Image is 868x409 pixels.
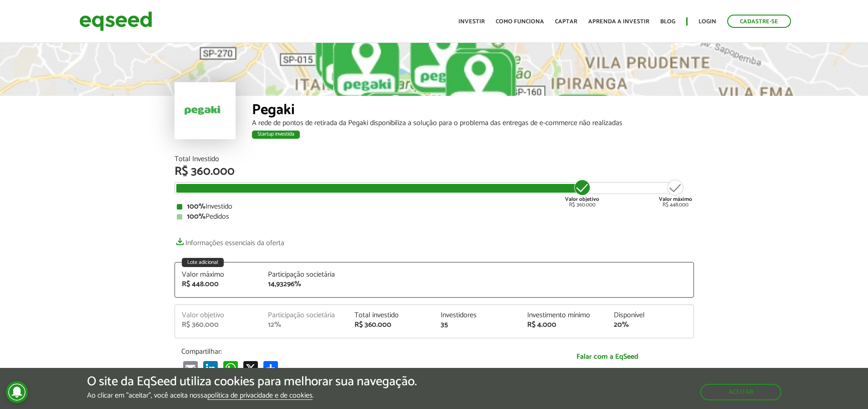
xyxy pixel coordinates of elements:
div: R$ 360.000 [182,321,255,329]
button: Aceitar [700,384,781,400]
strong: 100% [187,210,205,223]
div: A rede de pontos de retirada da Pegaki disponibiliza a solução para o problema das entregas de e-... [252,120,694,127]
a: LinkedIn [201,361,220,376]
div: Pedidos [177,213,692,220]
strong: Valor objetivo [565,195,599,204]
div: Startup investida [252,131,300,139]
div: R$ 448.000 [659,178,692,208]
div: R$ 360.000 [175,166,694,178]
a: Login [699,19,716,25]
div: 12% [268,321,341,329]
div: Investido [177,203,692,210]
h5: O site da EqSeed utiliza cookies para melhorar sua navegação. [87,375,417,389]
a: Como funciona [496,19,544,25]
div: 14,93296% [268,281,341,288]
div: 35 [441,321,514,329]
p: Ao clicar em "aceitar", você aceita nossa . [87,391,417,400]
div: Lote adicional [182,258,224,267]
div: Participação societária [268,271,341,278]
a: Captar [555,19,577,25]
a: Informações essenciais da oferta [175,234,284,247]
a: Compartilhar [262,361,280,376]
div: R$ 4.000 [527,321,600,329]
div: R$ 448.000 [182,281,255,288]
strong: 100% [187,200,205,213]
img: EqSeed [79,9,152,33]
div: Valor máximo [182,271,255,278]
div: R$ 360.000 [565,178,599,208]
strong: Valor máximo [659,195,692,204]
div: Investidores [441,312,514,319]
p: Compartilhar: [181,347,514,356]
a: Email [181,361,200,376]
div: 20% [614,321,687,329]
a: Falar com a EqSeed [528,347,687,366]
div: Total investido [354,312,427,319]
div: Valor objetivo [182,312,255,319]
div: Disponível [614,312,687,319]
div: R$ 360.000 [354,321,427,329]
a: Blog [660,19,675,25]
div: Total Investido [175,156,694,163]
a: Aprenda a investir [588,19,649,25]
a: Investir [458,19,485,25]
a: WhatsApp [221,361,240,376]
a: política de privacidade e de cookies [207,392,313,400]
div: Participação societária [268,312,341,319]
div: Pegaki [252,103,694,120]
a: Cadastre-se [727,15,791,28]
a: X [241,361,260,376]
div: Investimento mínimo [527,312,600,319]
